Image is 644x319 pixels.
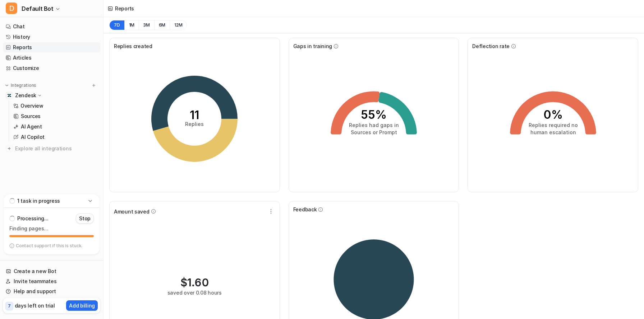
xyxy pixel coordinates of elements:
[530,129,576,135] tspan: human escalation
[528,122,578,128] tspan: Replies required no
[6,3,17,14] span: D
[4,83,9,88] img: expand menu
[20,102,43,109] p: Overview
[349,122,399,128] tspan: Replies had gaps in
[3,63,100,73] a: Customize
[3,276,100,286] a: Invite teammates
[10,101,100,111] a: Overview
[190,108,199,122] tspan: 11
[361,108,387,122] tspan: 55%
[293,206,317,213] span: Feedback
[3,286,100,296] a: Help and support
[3,42,100,52] a: Reports
[3,32,100,42] a: History
[15,302,55,309] p: days left on trial
[7,93,11,98] img: Zendesk
[15,143,97,154] span: Explore all integrations
[3,53,100,63] a: Articles
[21,133,45,141] p: AI Copilot
[115,5,134,12] div: Reports
[17,215,48,222] p: Processing...
[472,42,510,50] span: Deflection rate
[3,144,100,154] a: Explore all integrations
[154,20,170,30] button: 6M
[10,122,100,132] a: AI Agent
[66,300,98,311] button: Add billing
[6,145,13,152] img: explore all integrations
[10,111,100,121] a: Sources
[124,20,139,30] button: 1M
[293,42,332,50] span: Gaps in training
[17,197,60,205] p: 1 task in progress
[11,83,36,88] p: Integrations
[91,83,96,88] img: menu_add.svg
[79,215,91,222] p: Stop
[10,132,100,142] a: AI Copilot
[3,266,100,276] a: Create a new Bot
[350,129,397,135] tspan: Sources or Prompt
[187,276,209,289] span: 1.60
[3,22,100,32] a: Chat
[21,123,42,130] p: AI Agent
[3,82,38,89] button: Integrations
[167,289,222,296] div: saved over 0.08 hours
[8,303,11,309] p: 7
[114,42,152,50] span: Replies created
[139,20,154,30] button: 3M
[22,4,54,14] span: Default Bot
[76,214,94,224] button: Stop
[543,108,563,122] tspan: 0%
[109,20,124,30] button: 7D
[21,113,41,120] p: Sources
[185,121,204,127] tspan: Replies
[15,92,36,99] p: Zendesk
[180,276,209,289] div: $
[9,225,94,232] p: Finding pages…
[69,302,95,309] p: Add billing
[170,20,187,30] button: 12M
[114,208,149,215] span: Amount saved
[16,243,82,249] p: Contact support if this is stuck.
